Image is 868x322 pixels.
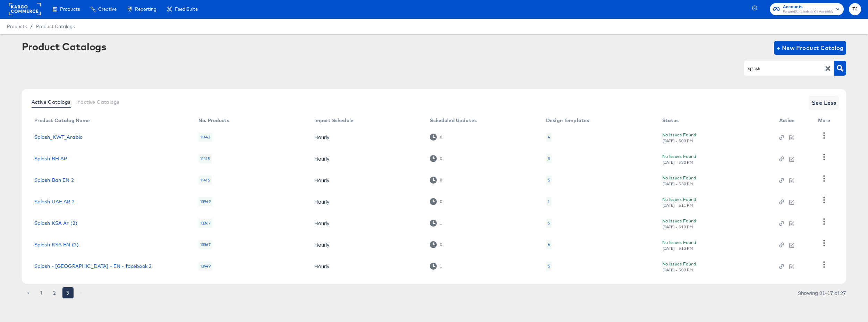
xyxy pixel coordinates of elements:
button: See Less [809,96,840,110]
div: 0 [430,155,442,162]
div: 11415 [198,154,212,163]
button: page 3 [62,287,74,298]
div: 1 [548,199,550,204]
div: 11415 [198,176,212,185]
div: 4 [546,133,552,142]
div: 0 [430,177,442,183]
span: Active Catalogs [32,99,71,105]
td: Hourly [309,255,425,277]
a: Splash BH AR [34,156,67,161]
a: Splash_KWT_Arabic [34,134,83,140]
span: Accounts [783,3,833,11]
div: 13949 [198,262,212,271]
div: 5 [548,220,550,226]
div: 13367 [198,219,212,228]
td: Hourly [309,126,425,148]
div: Product Catalog Name [34,118,90,123]
div: 6 [548,242,550,247]
div: 1 [440,264,442,269]
div: 11442 [198,133,212,142]
div: Design Templates [546,118,589,123]
th: Action [774,115,812,126]
div: Scheduled Updates [430,118,477,123]
div: 0 [440,156,442,161]
td: Hourly [309,148,425,169]
div: 1 [430,220,442,226]
button: Go to previous page [23,287,34,298]
div: 5 [548,177,550,183]
div: 5 [548,263,550,269]
button: Go to page 1 [36,287,47,298]
div: Product Catalogs [22,41,107,52]
a: Splash Bah EN 2 [34,177,74,183]
span: / [27,24,36,29]
div: 5 [546,219,552,228]
div: 1 [430,263,442,269]
div: 6 [546,240,552,249]
td: Hourly [309,212,425,234]
span: See Less [812,98,837,108]
div: No. Products [198,118,229,123]
div: 3 [546,154,552,163]
a: Splash - [GEOGRAPHIC_DATA] - EN - facebook 2 [34,263,152,269]
div: 0 [440,199,442,204]
span: Products [60,6,80,12]
a: Splash KSA Ar (2) [34,220,78,226]
span: Creative [98,6,117,12]
span: Forward3d (Landmark) / Assembly [783,9,833,15]
span: + New Product Catalog [777,43,844,53]
div: 13367 [198,240,212,249]
span: TJ [852,5,858,13]
span: Products [7,24,27,29]
div: 0 [440,178,442,183]
input: Search Product Catalogs [747,65,820,73]
th: Status [657,115,774,126]
div: Showing 21–17 of 27 [798,290,846,295]
div: 5 [546,262,552,271]
button: AccountsForward3d (Landmark) / Assembly [770,3,844,15]
div: Import Schedule [314,118,354,123]
td: Hourly [309,191,425,212]
a: Splash KSA EN (2) [34,242,79,247]
div: 3 [548,156,550,161]
td: Hourly [309,169,425,191]
span: Feed Suite [175,6,198,12]
a: Product Catalogs [36,24,75,29]
nav: pagination navigation [22,287,88,298]
div: 1 [440,221,442,226]
button: Go to page 2 [49,287,60,298]
span: Reporting [135,6,156,12]
div: 13949 [198,197,212,206]
a: Splash UAE AR 2 [34,199,75,204]
button: TJ [849,3,861,15]
div: 1 [546,197,551,206]
div: 0 [430,241,442,248]
div: 0 [440,242,442,247]
div: 0 [440,135,442,139]
div: 4 [548,134,550,140]
div: 0 [430,198,442,205]
div: 5 [546,176,552,185]
span: Inactive Catalogs [76,99,120,105]
th: More [812,115,839,126]
button: + New Product Catalog [774,41,846,55]
div: 0 [430,134,442,140]
td: Hourly [309,234,425,255]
